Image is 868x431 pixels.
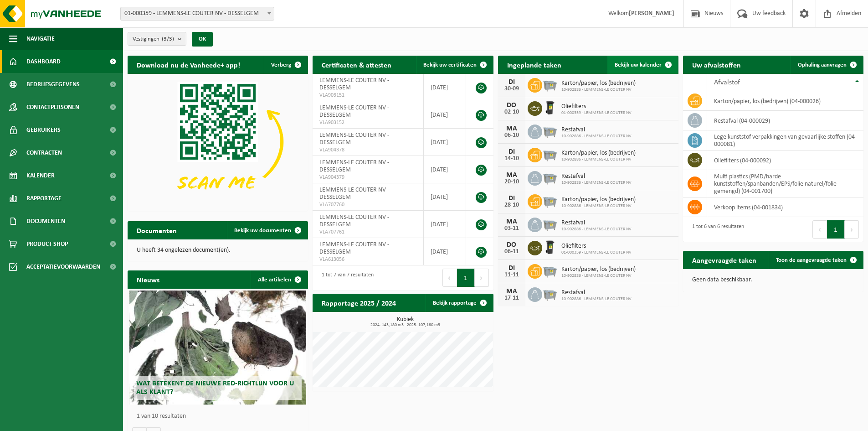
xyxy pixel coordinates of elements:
[561,250,632,255] span: 01-000359 - LEMMENS-LE COUTER NV
[234,228,291,234] span: Bekijk uw documenten
[26,96,79,119] span: Contactpersonen
[561,80,636,87] span: Karton/papier, los (bedrijven)
[561,87,636,93] span: 10-902886 - LEMMENS-LE COUTER NV
[26,50,61,73] span: Dashboard
[561,196,636,203] span: Karton/papier, los (bedrijven)
[424,74,467,101] td: [DATE]
[561,150,636,157] span: Karton/papier, los (bedrijven)
[317,268,374,288] div: 1 tot 7 van 7 resultaten
[424,101,467,129] td: [DATE]
[120,7,274,21] span: 01-000359 - LEMMENS-LE COUTER NV - DESSELGEM
[416,56,493,74] a: Bekijk uw certificaten
[26,119,61,141] span: Gebruikers
[319,119,416,126] span: VLA903152
[692,277,854,283] p: Geen data beschikbaar.
[503,241,521,249] div: DO
[683,251,765,269] h2: Aangevraagde taken
[707,151,863,170] td: oliefilters (04-000092)
[707,111,863,130] td: restafval (04-000029)
[128,56,249,73] h2: Download nu de Vanheede+ app!
[26,255,100,278] span: Acceptatievoorwaarden
[26,73,80,96] span: Bedrijfsgegevens
[26,233,68,255] span: Product Shop
[457,269,475,287] button: 1
[26,187,62,210] span: Rapportage
[561,110,632,116] span: 01-000359 - LEMMENS-LE COUTER NV
[707,197,863,217] td: verkoop items (04-001834)
[313,294,405,312] h2: Rapportage 2025 / 2024
[128,270,169,288] h2: Nieuws
[769,251,863,269] a: Toon de aangevraagde taken
[319,201,416,208] span: VLA707760
[561,180,632,186] span: 10-902886 - LEMMENS-LE COUTER NV
[503,288,521,295] div: MA
[561,296,632,302] span: 10-902886 - LEMMENS-LE COUTER NV
[707,130,863,151] td: lege kunststof verpakkingen van gevaarlijke stoffen (04-000081)
[542,170,558,185] img: WB-2500-GAL-GY-01
[827,220,845,239] button: 1
[561,103,632,110] span: Oliefilters
[503,265,521,272] div: DI
[271,62,291,68] span: Verberg
[503,171,521,179] div: MA
[798,62,847,68] span: Ophaling aanvragen
[26,141,62,164] span: Contracten
[503,148,521,156] div: DI
[426,294,493,312] a: Bekijk rapportage
[319,77,389,91] span: LEMMENS-LE COUTER NV - DESSELGEM
[845,220,859,239] button: Next
[128,221,186,239] h2: Documenten
[319,228,416,236] span: VLA707761
[137,247,299,254] p: U heeft 34 ongelezen document(en).
[424,238,467,265] td: [DATE]
[561,266,636,273] span: Karton/papier, los (bedrijven)
[561,126,632,134] span: Restafval
[319,174,416,181] span: VLA904379
[707,91,863,111] td: karton/papier, los (bedrijven) (04-000026)
[319,92,416,99] span: VLA903151
[812,220,827,239] button: Previous
[503,86,521,92] div: 30-09
[542,193,558,208] img: WB-2500-GAL-GY-01
[561,243,632,250] span: Oliefilters
[561,219,632,227] span: Restafval
[503,179,521,185] div: 20-10
[776,257,847,263] span: Toon de aangevraagde taken
[683,56,750,73] h2: Uw afvalstoffen
[561,273,636,279] span: 10-902886 - LEMMENS-LE COUTER NV
[133,32,174,46] span: Vestigingen
[503,272,521,278] div: 11-11
[129,291,306,405] a: Wat betekent de nieuwe RED-richtlijn voor u als klant?
[561,227,632,232] span: 10-902886 - LEMMENS-LE COUTER NV
[561,289,632,296] span: Restafval
[424,183,467,211] td: [DATE]
[442,269,457,287] button: Previous
[714,79,740,86] span: Afvalstof
[561,134,632,139] span: 10-902886 - LEMMENS-LE COUTER NV
[542,286,558,301] img: WB-2500-GAL-GY-01
[136,380,294,396] span: Wat betekent de nieuwe RED-richtlijn voor u als klant?
[561,203,636,209] span: 10-902886 - LEMMENS-LE COUTER NV
[607,56,678,74] a: Bekijk uw kalender
[26,164,55,187] span: Kalender
[423,62,477,68] span: Bekijk uw certificaten
[688,219,744,239] div: 1 tot 6 van 6 resultaten
[542,146,558,162] img: WB-2500-GAL-GY-01
[791,56,863,74] a: Ophaling aanvragen
[192,32,213,47] button: OK
[542,263,558,278] img: WB-2500-GAL-GY-01
[319,187,389,201] span: LEMMENS-LE COUTER NV - DESSELGEM
[503,102,521,109] div: DO
[251,270,307,289] a: Alle artikelen
[503,218,521,225] div: MA
[503,295,521,301] div: 17-11
[162,36,174,42] count: (3/3)
[317,323,493,327] span: 2024: 143,180 m3 - 2025: 107,180 m3
[503,249,521,255] div: 06-11
[475,269,489,287] button: Next
[319,132,389,146] span: LEMMENS-LE COUTER NV - DESSELGEM
[319,146,416,154] span: VLA904378
[319,104,389,119] span: LEMMENS-LE COUTER NV - DESSELGEM
[503,156,521,162] div: 14-10
[542,216,558,232] img: WB-2500-GAL-GY-01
